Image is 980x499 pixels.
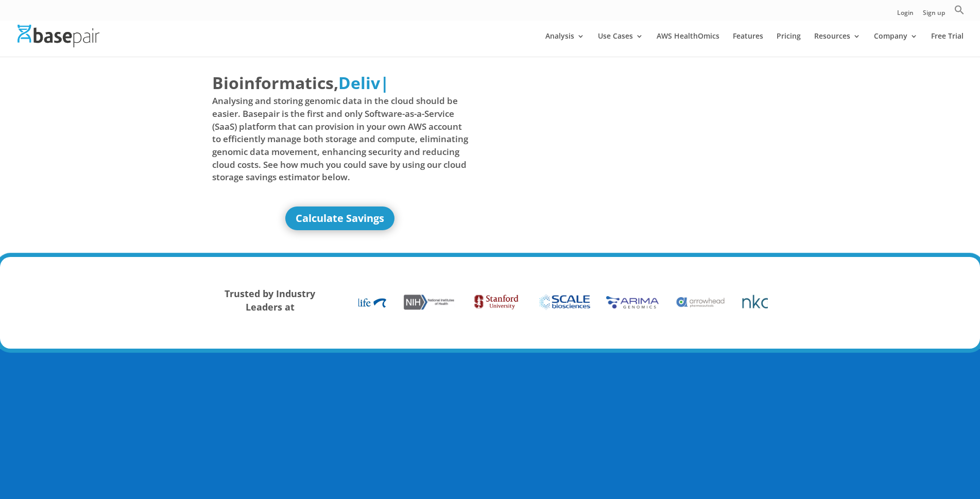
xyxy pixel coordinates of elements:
svg: Search [954,5,965,15]
span: Deliv [338,72,380,94]
span: | [380,72,389,94]
strong: Trusted by Industry Leaders at [225,287,315,313]
a: Analysis [545,32,584,57]
a: AWS HealthOmics [657,32,719,57]
a: Login [897,10,914,21]
span: Bioinformatics, [212,71,338,95]
a: Free Trial [931,32,964,57]
a: Company [874,32,918,57]
a: Search Icon Link [954,5,965,21]
a: Sign up [923,10,945,21]
a: Features [733,32,763,57]
a: Calculate Savings [285,207,394,230]
a: Use Cases [598,32,643,57]
img: Basepair [18,25,99,47]
a: Pricing [777,32,801,57]
iframe: Basepair - NGS Analysis Simplified [498,71,754,215]
a: Resources [814,32,861,57]
span: Analysing and storing genomic data in the cloud should be easier. Basepair is the first and only ... [212,95,469,183]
